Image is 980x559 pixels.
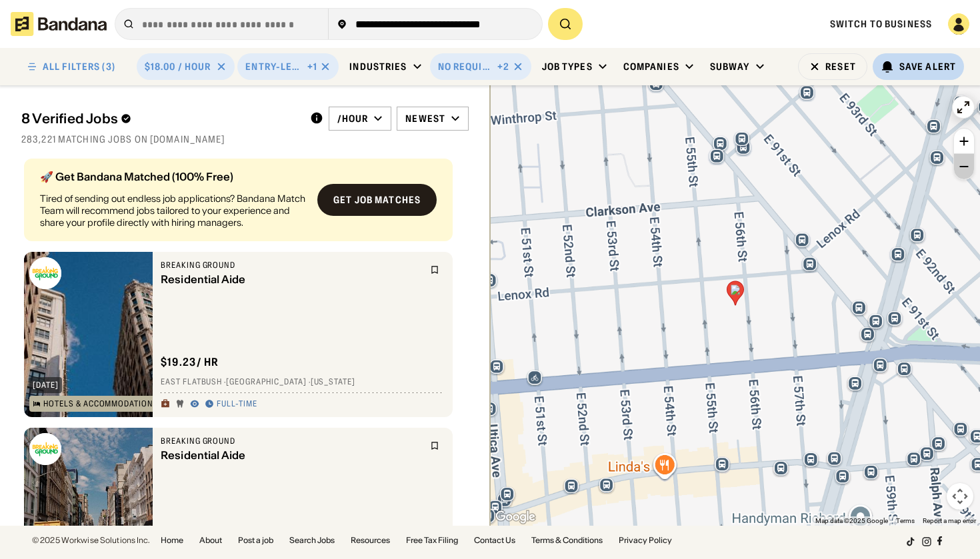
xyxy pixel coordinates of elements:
div: Get job matches [333,195,421,205]
a: Report a map error [923,517,976,524]
div: $ 19.23 / hr [161,355,219,369]
div: [DATE] [33,381,59,389]
div: Companies [623,61,679,73]
div: Full-time [217,399,257,410]
a: Free Tax Filing [406,536,458,544]
div: Breaking Ground [161,260,422,271]
img: Breaking Ground logo [29,257,61,289]
div: Breaking Ground [161,436,422,446]
div: © 2025 Workwise Solutions Inc. [32,536,150,544]
div: Entry-Level [245,61,305,73]
span: Map data ©2025 Google [815,517,888,524]
a: Post a job [238,536,273,544]
a: Switch to Business [830,18,932,30]
img: Bandana logotype [11,12,107,36]
a: Privacy Policy [619,536,672,544]
div: +1 [307,61,317,73]
div: 8 Verified Jobs [21,111,299,127]
div: 283,221 matching jobs on [DOMAIN_NAME] [21,133,469,145]
div: East Flatbush · [GEOGRAPHIC_DATA] · [US_STATE] [161,377,445,388]
button: Map camera controls [947,483,973,510]
div: Reset [825,62,856,71]
a: Open this area in Google Maps (opens a new window) [493,508,537,526]
div: Residential Aide [161,449,422,462]
div: Job Types [542,61,593,73]
div: Tired of sending out endless job applications? Bandana Match Team will recommend jobs tailored to... [40,193,307,229]
div: $18.00 / hour [145,61,211,73]
div: Save Alert [899,61,956,73]
div: +2 [497,61,509,73]
a: Home [161,536,183,544]
div: ALL FILTERS (3) [43,62,115,71]
a: Terms & Conditions [531,536,603,544]
a: Search Jobs [289,536,335,544]
img: Breaking Ground logo [29,433,61,465]
div: Hotels & Accommodation [43,400,153,408]
a: About [199,536,222,544]
a: Resources [351,536,390,544]
div: 🚀 Get Bandana Matched (100% Free) [40,171,307,182]
div: grid [21,153,469,526]
a: Terms (opens in new tab) [896,517,915,524]
a: Contact Us [474,536,515,544]
div: Newest [405,113,445,125]
div: Residential Aide [161,273,422,286]
div: No Requirements [438,61,495,73]
img: Google [493,508,537,526]
div: /hour [337,113,369,125]
div: Subway [710,61,750,73]
div: Industries [349,61,407,73]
